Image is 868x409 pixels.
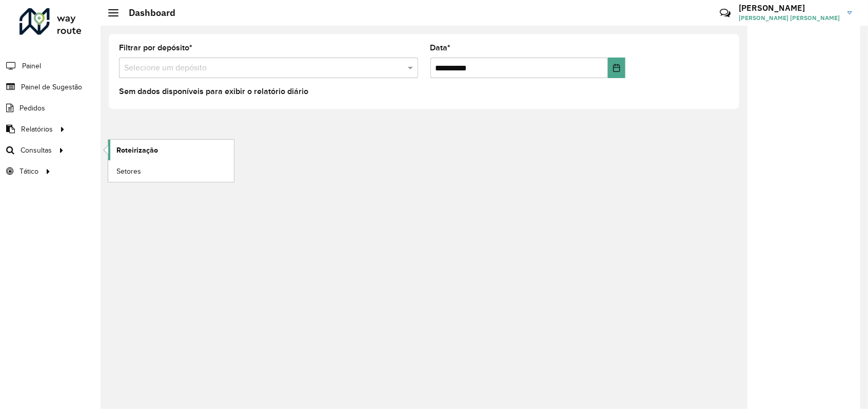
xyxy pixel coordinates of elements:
span: Painel de Sugestão [21,82,82,92]
a: Roteirização [108,140,234,160]
span: Consultas [21,145,52,156]
span: Relatórios [21,124,53,135]
span: Tático [19,166,38,177]
span: [PERSON_NAME] [PERSON_NAME] [739,13,840,23]
h3: [PERSON_NAME] [739,3,840,13]
h2: Dashboard [119,7,175,18]
span: Pedidos [19,103,45,114]
span: Painel [22,61,41,71]
a: Contato Rápido [714,2,736,24]
span: Roteirização [116,145,158,156]
button: Choose Date [608,58,625,78]
a: Setores [108,161,234,181]
span: Setores [116,166,141,177]
label: Data [430,42,451,54]
label: Filtrar por depósito [119,42,192,54]
label: Sem dados disponíveis para exibir o relatório diário [119,85,308,98]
